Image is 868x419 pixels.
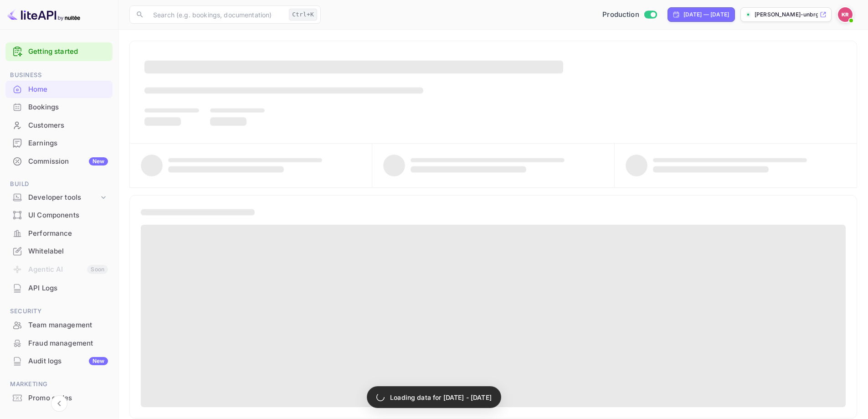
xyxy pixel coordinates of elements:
[5,81,113,98] a: Home
[5,153,113,171] div: CommissionNew
[602,10,639,20] span: Production
[5,306,113,316] span: Security
[5,225,113,243] div: Performance
[5,81,113,98] div: Home
[5,316,113,333] a: Team management
[5,117,113,134] a: Customers
[28,338,108,349] div: Fraud management
[5,279,113,296] a: API Logs
[5,179,113,189] span: Build
[28,283,108,294] div: API Logs
[148,5,285,24] input: Search (e.g. bookings, documentation)
[5,379,113,389] span: Marketing
[89,157,108,166] div: New
[5,207,113,223] a: UI Components
[5,316,113,334] div: Team management
[390,393,492,402] p: Loading data for [DATE] - [DATE]
[89,357,108,365] div: New
[5,117,113,134] div: Customers
[5,335,113,352] div: Fraud management
[5,98,113,115] a: Bookings
[5,389,113,407] div: Promo codes
[7,7,80,22] img: LiteAPI logo
[5,70,113,80] span: Business
[599,10,660,20] div: Switch to Sandbox mode
[5,190,113,206] div: Developer tools
[5,42,113,61] div: Getting started
[28,138,108,149] div: Earnings
[28,320,108,331] div: Team management
[28,246,108,257] div: Whitelabel
[28,120,108,131] div: Customers
[51,395,67,412] button: Collapse navigation
[28,156,108,167] div: Commission
[28,393,108,403] div: Promo codes
[755,10,818,19] p: [PERSON_NAME]-unbrg.[PERSON_NAME]...
[289,9,317,21] div: Ctrl+K
[5,279,113,297] div: API Logs
[5,225,113,242] a: Performance
[28,47,108,57] a: Getting started
[5,352,113,370] div: Audit logsNew
[28,192,99,203] div: Developer tools
[5,153,113,170] a: CommissionNew
[683,10,729,19] div: [DATE] — [DATE]
[5,134,113,151] a: Earnings
[28,102,108,113] div: Bookings
[5,243,113,260] div: Whitelabel
[5,335,113,352] a: Fraud management
[5,243,113,259] a: Whitelabel
[28,210,108,221] div: UI Components
[838,7,853,22] img: Kobus Roux
[5,352,113,369] a: Audit logsNew
[5,389,113,406] a: Promo codes
[28,84,108,95] div: Home
[28,228,108,239] div: Performance
[5,134,113,152] div: Earnings
[28,356,108,367] div: Audit logs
